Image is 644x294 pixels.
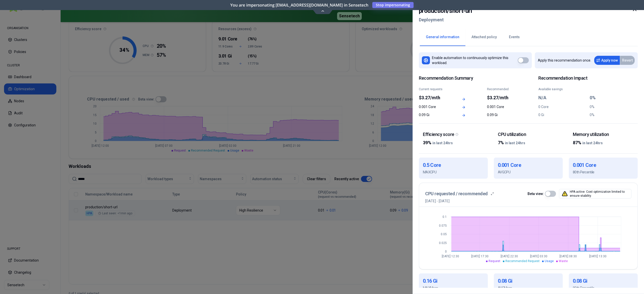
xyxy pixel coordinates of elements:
[538,112,587,117] div: 0 Gi
[545,259,554,263] span: Usage
[419,104,450,109] div: 0.001 Core
[538,87,587,91] div: Available savings
[559,189,631,199] div: HPA active. Cost optimization limited to ensure stability.
[432,55,518,65] p: Enable automation to continuously optimize this workload.
[419,112,450,117] div: 0.09 Gi
[498,139,559,146] div: 7%
[419,15,472,24] h2: Deployment
[471,255,489,258] tspan: [DATE] 17:30
[423,170,484,175] p: MAX CPU
[423,285,484,290] p: MAX Mem
[420,28,465,46] button: General information
[498,277,559,284] h1: 0.08 Gi
[573,162,634,169] h1: 0.001 Core
[573,285,634,290] p: 80th Percentile
[419,94,450,101] div: $3.27/mth
[419,6,472,15] h2: production / short-url
[498,285,559,290] p: AVG Mem
[589,255,607,258] tspan: [DATE] 13:30
[538,104,587,109] div: 0 Core
[445,250,447,253] tspan: 0
[559,255,577,258] tspan: [DATE] 08:30
[505,259,540,263] span: Recommended Request
[594,56,620,65] button: Apply now
[498,132,559,137] div: CPU utilization
[498,170,559,175] p: AVG CPU
[439,224,447,227] tspan: 0.075
[423,132,484,137] div: Efficiency score
[538,75,638,81] h2: Recommendation Impact
[538,94,587,101] div: N/A
[419,75,518,81] span: Recommendation Summary
[582,141,603,145] span: in last 24hrs
[590,94,638,101] div: 0%
[498,162,559,169] h1: 0.001 Core
[425,190,488,197] h3: CPU requested / recommended
[530,255,547,258] tspan: [DATE] 03:30
[528,192,544,195] label: Beta view:
[538,58,591,63] p: Apply this recommendation once.
[423,277,484,284] h1: 0.16 Gi
[590,104,638,109] div: 0%
[442,215,447,219] tspan: 0.1
[442,255,459,258] tspan: [DATE] 12:30
[559,259,568,263] span: Waste
[573,132,634,137] div: Memory utilization
[590,112,638,117] div: 0%
[432,141,453,145] span: in last 24hrs
[419,87,450,91] div: Current requests
[423,162,484,169] h1: 0.5 Core
[573,170,634,175] p: 80th Percentile
[487,87,518,91] div: Recommended
[487,94,518,101] div: $3.27/mth
[489,259,500,263] span: Request
[425,199,450,204] p: [DATE] - [DATE]
[503,28,526,46] button: Events
[439,241,447,245] tspan: 0.025
[487,104,518,109] div: 0.001 Core
[573,277,634,284] h1: 0.08 Gi
[573,139,634,146] div: 87%
[501,255,518,258] tspan: [DATE] 22:30
[441,232,447,236] tspan: 0.05
[487,112,518,117] div: 0.09 Gi
[423,139,484,146] div: 39%
[505,141,525,145] span: in last 24hrs
[465,28,503,46] button: Attached policy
